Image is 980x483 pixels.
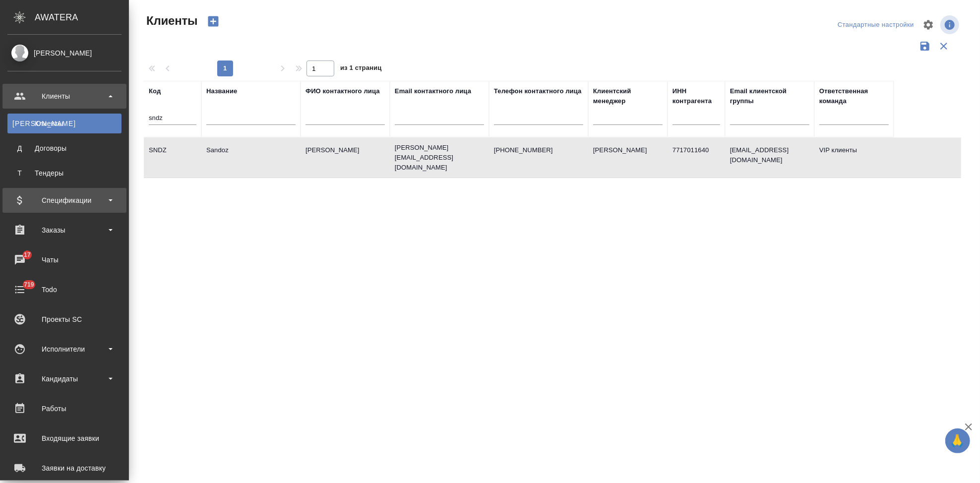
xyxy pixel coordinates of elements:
span: из 1 страниц [340,62,382,76]
p: [PHONE_NUMBER] [494,145,583,155]
div: Название [206,86,237,96]
td: SNDZ [144,140,201,175]
a: Входящие заявки [2,426,126,451]
div: Чаты [7,252,122,267]
span: 719 [18,280,40,290]
td: [PERSON_NAME] [301,140,390,175]
a: ТТендеры [7,163,122,183]
button: Создать [201,13,225,30]
div: Ответственная команда [819,86,889,106]
td: [PERSON_NAME] [588,140,668,175]
div: Клиенты [12,119,117,128]
button: 🙏 [945,428,970,453]
div: Email контактного лица [395,86,471,96]
span: 🙏 [949,430,966,451]
button: Сбросить фильтры [934,37,953,56]
a: 719Todo [2,277,126,302]
div: Заказы [7,223,122,238]
a: Работы [2,396,126,421]
td: Sandoz [201,140,301,175]
span: Клиенты [144,13,197,29]
a: ДДоговоры [7,138,122,158]
a: Заявки на доставку [2,456,126,481]
a: [PERSON_NAME]Клиенты [7,114,122,133]
a: 17Чаты [2,247,126,272]
div: Кандидаты [7,371,122,386]
td: 7717011640 [668,140,725,175]
span: Посмотреть информацию [940,15,961,34]
div: Тендеры [12,168,117,178]
div: Клиенты [7,89,122,104]
button: Сохранить фильтры [916,37,934,56]
div: ФИО контактного лица [306,86,380,96]
div: AWATERA [35,7,129,27]
a: Проекты SC [2,307,126,332]
div: Договоры [12,143,117,153]
div: ИНН контрагента [673,86,720,106]
td: VIP клиенты [814,140,894,175]
div: Телефон контактного лица [494,86,582,96]
p: [PERSON_NAME][EMAIL_ADDRESS][DOMAIN_NAME] [395,143,484,173]
div: Проекты SC [7,312,122,327]
div: Todo [7,282,122,297]
div: Email клиентской группы [730,86,809,106]
div: Исполнители [7,342,122,357]
span: 17 [18,250,37,260]
div: Работы [7,401,122,416]
span: Настроить таблицу [917,13,940,37]
div: Код [149,86,161,96]
div: split button [835,17,917,33]
div: Заявки на доставку [7,461,122,476]
div: [PERSON_NAME] [7,48,122,59]
div: Клиентский менеджер [593,86,663,106]
td: [EMAIL_ADDRESS][DOMAIN_NAME] [725,140,814,175]
div: Входящие заявки [7,431,122,446]
div: Спецификации [7,193,122,208]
